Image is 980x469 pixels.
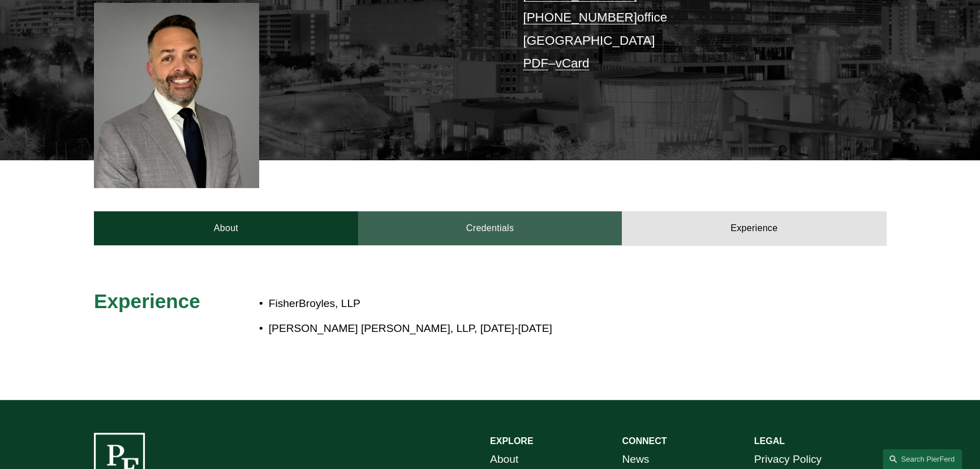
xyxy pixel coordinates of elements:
[883,449,962,469] a: Search this site
[523,10,637,24] a: [PHONE_NUMBER]
[358,211,622,245] a: Credentials
[94,211,358,245] a: About
[269,319,787,339] p: [PERSON_NAME] [PERSON_NAME], LLP, [DATE]-[DATE]
[754,436,785,446] strong: LEGAL
[622,436,667,446] strong: CONNECT
[523,56,548,70] a: PDF
[622,211,886,245] a: Experience
[269,294,787,314] p: FisherBroyles, LLP
[490,436,533,446] strong: EXPLORE
[556,56,590,70] a: vCard
[94,290,200,312] span: Experience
